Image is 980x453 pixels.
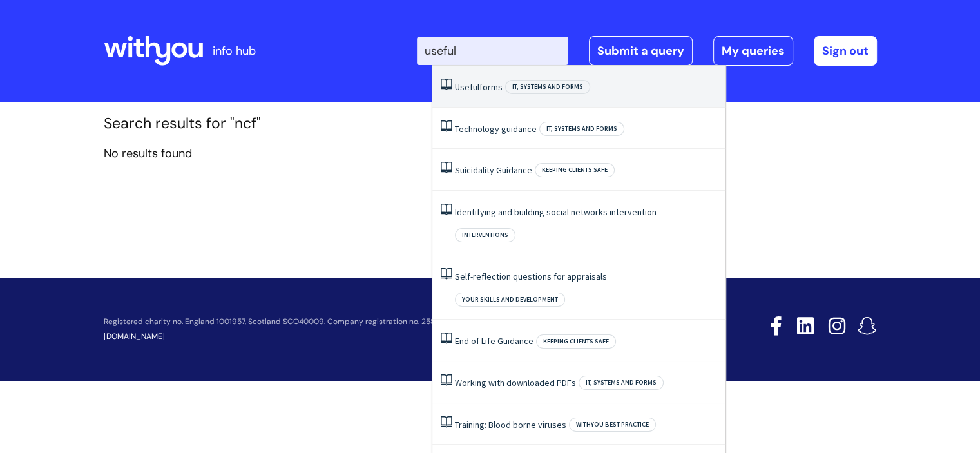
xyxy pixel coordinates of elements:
[713,36,793,66] a: My queries
[535,163,615,177] span: Keeping clients safe
[536,334,616,349] span: Keeping clients safe
[104,115,877,133] h1: Search results for "ncf"
[455,164,532,176] a: Suicidality Guidance
[455,81,503,93] a: Usefulforms
[104,331,165,342] a: [DOMAIN_NAME]
[579,376,664,390] span: IT, systems and forms
[455,377,576,389] a: Working with downloaded PDFs
[455,123,537,135] a: Technology guidance
[455,335,533,347] a: End of Life Guidance
[589,36,693,66] a: Submit a query
[417,37,568,65] input: Search
[104,318,678,326] p: Registered charity no. England 1001957, Scotland SCO40009. Company registration no. 2580377
[455,293,565,307] span: Your skills and development
[569,418,656,432] span: WithYou best practice
[539,122,624,136] span: IT, systems and forms
[455,419,566,430] a: Training: Blood borne viruses
[455,206,657,218] a: Identifying and building social networks intervention
[455,81,479,93] span: Useful
[417,36,877,66] div: | -
[814,36,877,66] a: Sign out
[455,271,607,282] a: Self-reflection questions for appraisals
[505,80,590,94] span: IT, systems and forms
[104,143,877,164] p: No results found
[455,228,515,242] span: Interventions
[213,41,256,61] p: info hub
